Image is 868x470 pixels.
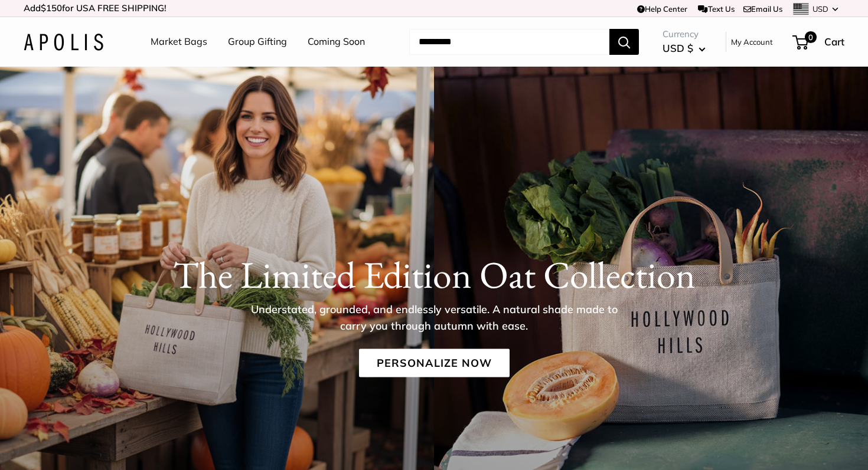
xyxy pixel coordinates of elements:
a: Group Gifting [228,33,287,51]
span: Currency [663,26,706,42]
span: USD [812,4,828,14]
a: Help Center [637,4,687,14]
p: Understated, grounded, and endlessly versatile. A natural shade made to carry you through autumn ... [242,301,626,334]
span: $150 [41,2,62,14]
a: Market Bags [151,33,207,51]
a: My Account [731,35,773,49]
span: Cart [824,35,844,48]
span: USD $ [663,42,693,54]
button: Search [609,29,639,55]
iframe: Sign Up via Text for Offers [9,425,126,461]
input: Search... [409,29,609,55]
a: Personalize Now [359,349,510,377]
a: Coming Soon [308,33,365,51]
a: Text Us [698,4,734,14]
a: Email Us [743,4,782,14]
h1: The Limited Edition Oat Collection [24,252,844,297]
span: 0 [805,31,817,43]
a: 0 Cart [794,32,844,51]
img: Apolis [24,34,103,51]
button: USD $ [663,39,706,58]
